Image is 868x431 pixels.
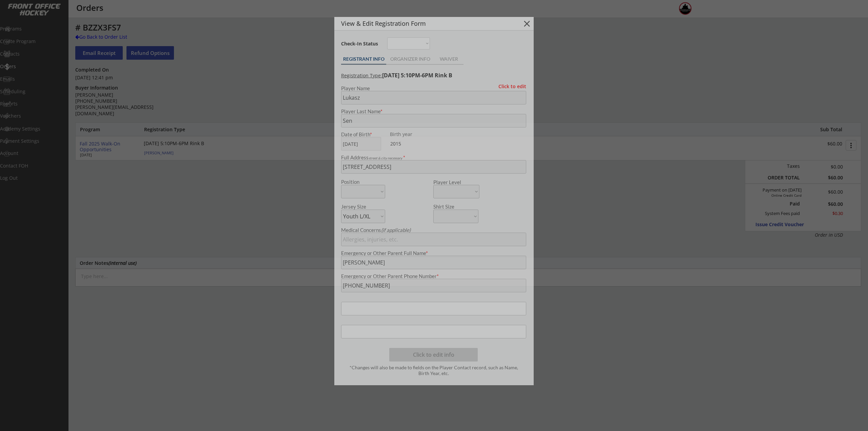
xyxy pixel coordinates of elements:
div: Full Address [341,155,526,160]
div: Emergency or Other Parent Full Name [341,251,526,256]
div: Shirt Size [433,204,468,209]
div: We are transitioning the system to collect and store date of birth instead of just birth year to ... [390,132,432,137]
input: Allergies, injuries, etc. [341,233,526,246]
input: Street, City, Province/State [341,160,526,174]
div: REGISTRANT INFO [341,57,386,61]
div: Player Last Name [341,109,526,114]
div: Emergency or Other Parent Phone Number [341,274,526,279]
strong: [DATE] 5:10PM-6PM Rink B [382,72,452,79]
div: Position [341,179,376,184]
div: Jersey Size [341,204,376,209]
div: Medical Concerns [341,228,526,233]
div: Player Level [433,180,479,185]
div: Click to edit [493,84,526,89]
div: *Changes will also be made to fields on the Player Contact record, such as Name, Birth Year, etc. [344,365,523,376]
div: 2015 [390,140,433,147]
div: Birth year [390,132,432,137]
button: close [522,19,532,29]
button: Click to edit info [389,348,478,361]
div: WAIVER [434,57,463,61]
u: Registration Type: [341,72,382,79]
div: Date of Birth [341,132,385,137]
div: Check-In Status [341,41,379,46]
div: Player Name [341,86,526,91]
em: (if applicable) [381,227,411,233]
div: ORGANIZER INFO [386,57,434,61]
em: street & city necessary [369,156,402,160]
div: View & Edit Registration Form [341,20,510,26]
